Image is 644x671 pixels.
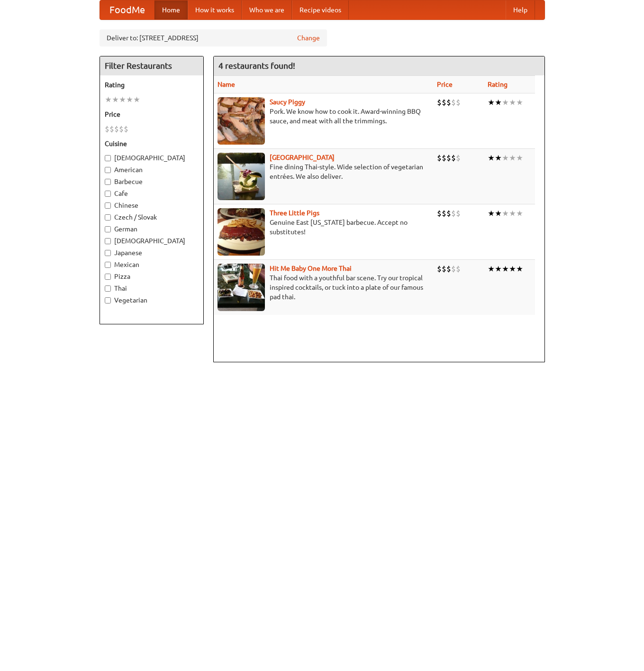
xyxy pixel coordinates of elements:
[270,209,319,217] a: Three Little Pigs
[105,110,199,119] h5: Price
[502,97,509,108] li: ★
[105,274,111,280] input: Pizza
[105,177,199,186] label: Barbecue
[456,97,461,108] li: $
[437,153,442,163] li: $
[124,124,128,134] li: $
[218,208,265,256] img: littlepigs.jpg
[451,264,456,274] li: $
[270,98,305,106] a: Saucy Piggy
[119,124,124,134] li: $
[105,189,199,198] label: Cafe
[509,208,516,219] li: ★
[506,0,535,19] a: Help
[109,124,114,134] li: $
[270,265,352,272] a: Hit Me Baby One More Thai
[105,272,199,281] label: Pizza
[437,264,442,274] li: $
[446,264,451,274] li: $
[105,214,111,221] input: Czech / Slovak
[105,80,199,90] h5: Rating
[509,264,516,274] li: ★
[105,224,199,234] label: German
[105,297,111,303] input: Vegetarian
[437,81,453,88] a: Price
[502,153,509,163] li: ★
[495,153,502,163] li: ★
[154,0,188,19] a: Home
[437,208,442,219] li: $
[105,124,109,134] li: $
[105,260,199,269] label: Mexican
[446,97,451,108] li: $
[442,153,446,163] li: $
[105,236,199,246] label: [DEMOGRAPHIC_DATA]
[105,139,199,148] h5: Cuisine
[488,264,495,274] li: ★
[105,248,199,257] label: Japanese
[516,97,523,108] li: ★
[502,208,509,219] li: ★
[292,0,349,19] a: Recipe videos
[112,94,119,105] li: ★
[446,208,451,219] li: $
[188,0,242,19] a: How it works
[297,33,320,43] a: Change
[488,97,495,108] li: ★
[218,153,265,200] img: satay.jpg
[495,208,502,219] li: ★
[119,94,126,105] li: ★
[451,97,456,108] li: $
[495,264,502,274] li: ★
[218,162,430,181] p: Fine dining Thai-style. Wide selection of vegetarian entrées. We also deliver.
[509,97,516,108] li: ★
[218,273,430,302] p: Thai food with a youthful bar scene. Try our tropical inspired cocktails, or tuck into a plate of...
[516,208,523,219] li: ★
[105,167,111,173] input: American
[100,29,327,46] div: Deliver to: [STREET_ADDRESS]
[105,284,199,293] label: Thai
[105,295,199,305] label: Vegetarian
[105,212,199,222] label: Czech / Slovak
[114,124,119,134] li: $
[105,250,111,256] input: Japanese
[105,202,111,209] input: Chinese
[242,0,292,19] a: Who we are
[100,0,154,19] a: FoodMe
[105,155,111,161] input: [DEMOGRAPHIC_DATA]
[218,97,265,145] img: saucy.jpg
[488,153,495,163] li: ★
[218,264,265,311] img: babythai.jpg
[270,154,335,161] a: [GEOGRAPHIC_DATA]
[442,97,446,108] li: $
[218,107,430,126] p: Pork. We know how to cook it. Award-winning BBQ sauce, and meat with all the trimmings.
[516,153,523,163] li: ★
[133,94,140,105] li: ★
[495,97,502,108] li: ★
[456,264,461,274] li: $
[105,201,199,210] label: Chinese
[105,226,111,232] input: German
[105,179,111,185] input: Barbecue
[218,81,235,88] a: Name
[437,97,442,108] li: $
[105,191,111,197] input: Cafe
[442,264,446,274] li: $
[516,264,523,274] li: ★
[218,218,430,237] p: Genuine East [US_STATE] barbecue. Accept no substitutes!
[105,262,111,268] input: Mexican
[456,208,461,219] li: $
[488,81,508,88] a: Rating
[451,153,456,163] li: $
[442,208,446,219] li: $
[488,208,495,219] li: ★
[105,153,199,163] label: [DEMOGRAPHIC_DATA]
[105,238,111,244] input: [DEMOGRAPHIC_DATA]
[105,165,199,175] label: American
[218,61,295,70] ng-pluralize: 4 restaurants found!
[502,264,509,274] li: ★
